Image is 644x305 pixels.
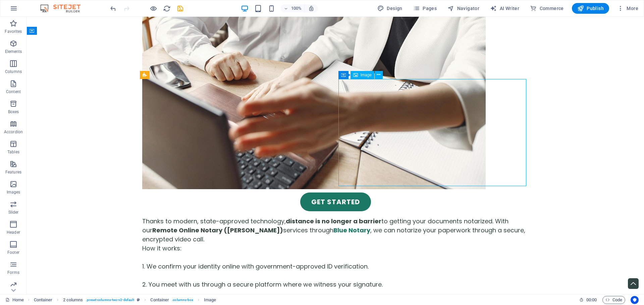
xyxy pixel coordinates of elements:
button: Usercentrics [631,296,639,304]
p: Forms [7,270,19,275]
p: Columns [5,69,22,74]
p: Features [5,169,21,175]
a: Home [5,296,24,304]
button: Pages [411,3,439,14]
span: Click to select. Double-click to edit [63,296,83,304]
i: On resize automatically adjust zoom level to fit chosen device. [308,5,314,11]
button: reload [163,4,171,12]
span: . columns-box [172,296,193,304]
span: 00 00 [586,296,597,304]
span: Click to select. Double-click to edit [204,296,216,304]
span: Pages [413,5,437,12]
i: Reload page [163,5,171,12]
p: Favorites [5,29,22,34]
span: Navigator [447,5,479,12]
p: Accordion [4,129,23,135]
span: Click to select. Double-click to edit [34,296,53,304]
span: AI Writer [490,5,519,12]
p: Content [6,89,21,94]
p: Images [7,189,20,195]
button: undo [109,4,117,12]
i: Undo: Change alternative text (Ctrl+Z) [109,5,117,12]
button: Click here to leave preview mode and continue editing [149,4,157,12]
h6: 100% [291,4,302,12]
p: Slider [8,210,19,215]
button: AI Writer [487,3,522,14]
button: More [614,3,641,14]
p: Header [7,230,20,235]
span: Code [605,296,622,304]
span: Click to select. Double-click to edit [150,296,169,304]
button: 100% [281,4,305,12]
button: Navigator [445,3,482,14]
button: Publish [572,3,609,14]
button: save [176,4,184,12]
p: Footer [7,250,19,255]
span: More [617,5,638,12]
button: Design [375,3,405,14]
span: Publish [577,5,604,12]
p: Boxes [8,109,19,115]
span: . preset-columns-two-v2-default [86,296,134,304]
i: Save (Ctrl+S) [176,5,184,12]
nav: breadcrumb [34,296,216,304]
p: Tables [7,149,19,155]
img: Editor Logo [39,4,89,12]
p: Elements [5,49,22,54]
span: : [591,297,592,302]
span: Commerce [530,5,564,12]
i: This element is a customizable preset [137,298,140,302]
span: Design [377,5,402,12]
span: Image [361,73,372,77]
button: Commerce [527,3,567,14]
button: Code [602,296,625,304]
